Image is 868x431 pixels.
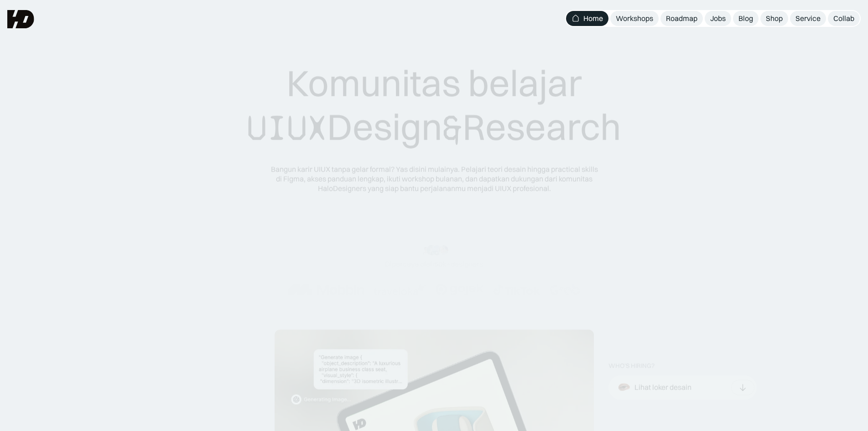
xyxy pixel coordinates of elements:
div: Shop [766,14,783,23]
div: Collab [833,14,854,23]
span: 50k+ [434,260,451,269]
a: Workshops [610,11,659,26]
div: Blog [738,14,753,23]
div: WHO’S HIRING? [608,362,655,370]
a: Shop [760,11,788,26]
div: Workshops [616,14,653,23]
a: Roadmap [660,11,703,26]
div: Home [583,14,603,23]
a: Collab [828,11,860,26]
div: Jobs [710,14,726,23]
div: Bangun karir UIUX tanpa gelar formal? Yas disini mulainya. Pelajari teori desain hingga practical... [270,165,598,193]
div: Roadmap [666,14,697,23]
a: Blog [733,11,759,26]
a: Home [566,11,608,26]
div: Service [795,14,821,23]
div: Lihat loker desain [634,383,691,392]
div: Dipercaya oleh designers [385,260,483,269]
span: UIUX [247,106,327,150]
a: Jobs [705,11,731,26]
div: Komunitas belajar Design Research [247,61,621,150]
a: Service [790,11,826,26]
span: & [442,106,463,150]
